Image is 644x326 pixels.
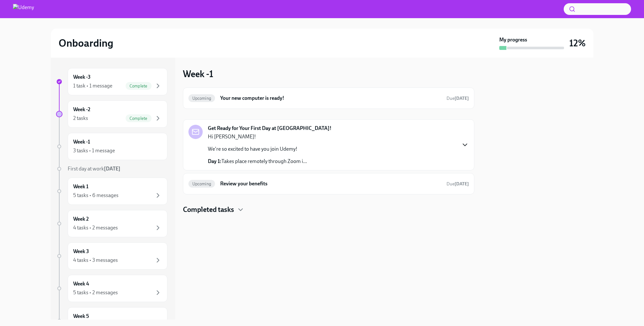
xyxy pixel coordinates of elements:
div: 5 tasks • 6 messages [73,192,119,199]
div: 4 tasks • 2 messages [73,224,118,231]
h6: Your new computer is ready! [220,95,441,102]
strong: Day 1: [208,158,221,164]
span: Upcoming [188,96,215,101]
a: Week -13 tasks • 1 message [56,133,167,160]
span: Complete [126,84,152,88]
span: Due [446,181,469,187]
p: Takes place remotely through Zoom i... [208,158,307,165]
span: Due [446,96,469,101]
strong: [DATE] [104,166,120,172]
h6: Week 5 [73,313,89,320]
h3: Week -1 [183,68,213,80]
div: 5 tasks • 2 messages [73,289,118,296]
h6: Week -2 [73,106,90,113]
span: September 15th, 2025 11:00 [446,181,469,187]
h6: Week 2 [73,215,89,223]
h6: Week -3 [73,74,91,81]
p: Hi [PERSON_NAME]! [208,133,307,140]
a: UpcomingReview your benefitsDue[DATE] [188,179,469,189]
h6: Week -1 [73,138,90,146]
h6: Week 1 [73,183,88,190]
img: Udemy [13,4,34,14]
span: Upcoming [188,181,215,186]
span: Complete [126,116,152,121]
a: Week 34 tasks • 3 messages [56,242,167,270]
a: Week 24 tasks • 2 messages [56,210,167,237]
h3: 12% [569,37,586,49]
span: First day at work [68,166,120,172]
a: Week -22 tasksComplete [56,100,167,128]
a: Week 15 tasks • 6 messages [56,178,167,205]
strong: Get Ready for Your First Day at [GEOGRAPHIC_DATA]! [208,125,332,132]
h6: Week 4 [73,280,89,287]
strong: My progress [499,36,527,43]
div: 1 task • 1 message [73,82,112,89]
span: September 6th, 2025 14:00 [446,95,469,101]
h6: Week 3 [73,248,89,255]
h6: Review your benefits [220,180,441,187]
strong: [DATE] [455,96,469,101]
a: First day at work[DATE] [56,165,167,172]
div: 4 tasks • 3 messages [73,257,118,264]
div: 2 tasks [73,115,88,122]
h2: Onboarding [59,37,113,50]
a: Week -31 task • 1 messageComplete [56,68,167,95]
div: 3 tasks • 1 message [73,147,115,154]
a: UpcomingYour new computer is ready!Due[DATE] [188,93,469,103]
p: We're so excited to have you join Udemy! [208,146,307,153]
a: Week 45 tasks • 2 messages [56,275,167,302]
strong: [DATE] [455,181,469,187]
h4: Completed tasks [183,205,234,215]
div: Completed tasks [183,205,474,215]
